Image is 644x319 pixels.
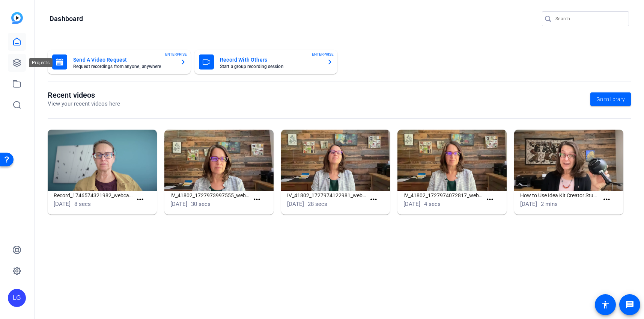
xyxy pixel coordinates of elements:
mat-icon: more_horiz [252,195,262,204]
mat-icon: more_horiz [485,195,495,204]
img: IV_41802_1727974072817_webcam [397,130,507,191]
mat-icon: more_horiz [602,195,611,204]
button: Send A Video RequestRequest recordings from anyone, anywhereENTERPRISE [48,50,191,74]
a: Go to library [590,92,631,106]
img: How to Use Idea Kit Creator Studio [514,130,623,191]
span: 30 secs [191,201,211,207]
input: Search [555,14,623,23]
div: LG [8,289,26,307]
mat-icon: more_horiz [369,195,378,204]
span: [DATE] [403,201,420,207]
div: Projects [29,58,53,67]
img: IV_41802_1727974122981_webcam [281,130,390,191]
h1: Record_1746574321982_webcam [54,191,132,200]
mat-icon: accessibility [601,300,610,309]
span: ENTERPRISE [165,51,187,57]
span: Go to library [596,95,625,103]
span: 4 secs [424,201,441,207]
span: [DATE] [287,201,304,207]
span: 28 secs [308,201,327,207]
mat-card-title: Send A Video Request [73,55,174,64]
mat-card-title: Record With Others [220,55,321,64]
img: Record_1746574321982_webcam [48,130,157,191]
span: [DATE] [520,201,537,207]
img: blue-gradient.svg [11,12,23,24]
span: 2 mins [541,201,558,207]
h1: IV_41802_1727974072817_webcam [403,191,482,200]
img: IV_41802_1727973997555_webcam [164,130,274,191]
p: View your recent videos here [48,100,120,108]
mat-card-subtitle: Start a group recording session [220,64,321,69]
mat-card-subtitle: Request recordings from anyone, anywhere [73,64,174,69]
button: Record With OthersStart a group recording sessionENTERPRISE [194,50,337,74]
span: ENTERPRISE [312,51,334,57]
h1: IV_41802_1727974122981_webcam [287,191,366,200]
h1: How to Use Idea Kit Creator Studio [520,191,599,200]
h1: Recent videos [48,91,120,100]
mat-icon: message [625,300,634,309]
mat-icon: more_horiz [135,195,145,204]
span: [DATE] [170,201,187,207]
span: [DATE] [54,201,71,207]
h1: Dashboard [50,14,83,23]
h1: IV_41802_1727973997555_webcam [170,191,249,200]
span: 8 secs [74,201,91,207]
